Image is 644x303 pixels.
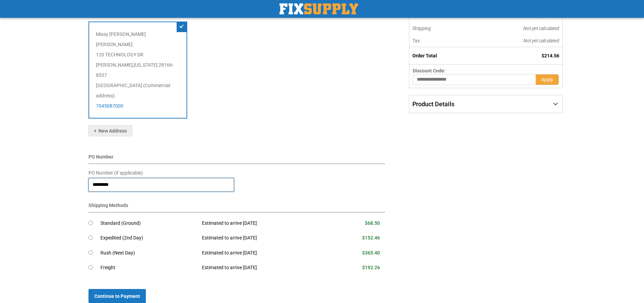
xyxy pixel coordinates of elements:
[88,170,143,176] span: PO Number (if applicable)
[279,3,358,14] a: store logo
[362,235,380,240] span: $152.46
[412,53,437,58] strong: Order Total
[88,125,132,136] button: New Address
[412,100,454,108] span: Product Details
[96,103,123,109] a: 7045087000
[279,3,358,14] img: Fix Industrial Supply
[197,231,329,246] td: Estimated to arrive [DATE]
[542,13,559,19] span: $214.56
[523,26,559,31] span: Not yet calculated
[100,231,197,246] td: Expedited (2nd Day)
[541,77,553,82] span: Apply
[362,265,380,270] span: $192.26
[536,74,559,85] button: Apply
[413,68,446,73] span: Discount Code:
[523,38,559,43] span: Not yet calculated
[197,260,329,275] td: Estimated to arrive [DATE]
[100,246,197,261] td: Rush (Next Day)
[365,220,380,226] span: $68.50
[94,128,127,134] span: New Address
[88,202,385,212] div: Shipping Methods
[88,153,385,164] div: PO Number
[197,216,329,231] td: Estimated to arrive [DATE]
[362,250,380,256] span: $365.40
[409,35,477,47] th: Tax
[197,246,329,261] td: Estimated to arrive [DATE]
[134,62,157,68] span: [US_STATE]
[88,22,188,119] div: Missy [PERSON_NAME] [PERSON_NAME] 120 TECHNOLOGY DR [PERSON_NAME] , 28166-8537 [GEOGRAPHIC_DATA] ...
[100,216,197,231] td: Standard (Ground)
[412,26,431,31] span: Shipping
[94,293,140,299] span: Continue to Payment
[542,53,559,58] span: $214.56
[100,260,197,275] td: Freight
